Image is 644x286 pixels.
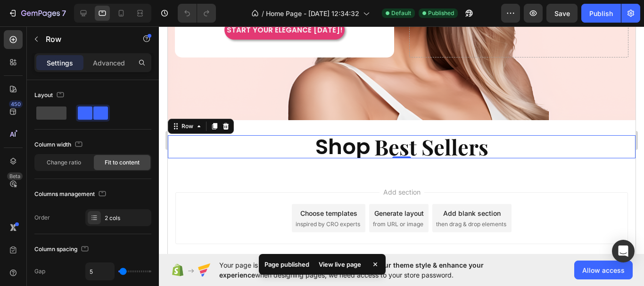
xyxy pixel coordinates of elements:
span: Your page is password protected. To when designing pages, we need access to your store password. [219,260,520,280]
div: Column width [34,139,84,151]
p: Row [46,33,126,45]
p: 7 [62,8,66,19]
span: Allow access [582,265,625,275]
div: Order [34,213,50,222]
div: Add blank section [275,182,333,192]
div: 450 [9,100,23,108]
button: Save [546,4,578,23]
span: Change ratio [47,158,81,167]
div: Layout [34,89,66,102]
strong: Best Sellers [206,106,321,134]
div: Open Intercom Messenger [612,240,635,262]
span: Default [391,9,411,17]
span: then drag & drop elements [268,194,339,202]
input: Auto [86,263,114,280]
button: Allow access [574,261,633,279]
div: Columns management [34,188,108,201]
div: 2 cols [105,214,149,222]
div: Beta [7,172,23,180]
p: Settings [47,58,73,68]
button: Publish [581,4,621,23]
div: Choose templates [132,182,190,192]
div: Gap [34,267,45,276]
iframe: Design area [168,26,636,254]
div: Row [12,96,27,104]
p: Page published [264,260,309,269]
button: 7 [4,4,70,23]
div: Publish [589,8,613,18]
span: / [262,8,264,18]
span: Published [428,9,454,17]
span: Add section [212,161,256,171]
span: from URL or image [205,194,256,202]
div: Undo/Redo [178,4,216,23]
div: Column spacing [34,243,91,256]
p: Advanced [93,58,125,68]
span: inspired by CRO experts [128,194,192,202]
span: Home Page - [DATE] 12:34:32 [266,8,359,18]
div: View live page [313,258,367,271]
span: Save [554,9,570,17]
strong: Shop [148,106,202,135]
div: Generate layout [206,182,256,192]
span: Fit to content [105,158,140,167]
